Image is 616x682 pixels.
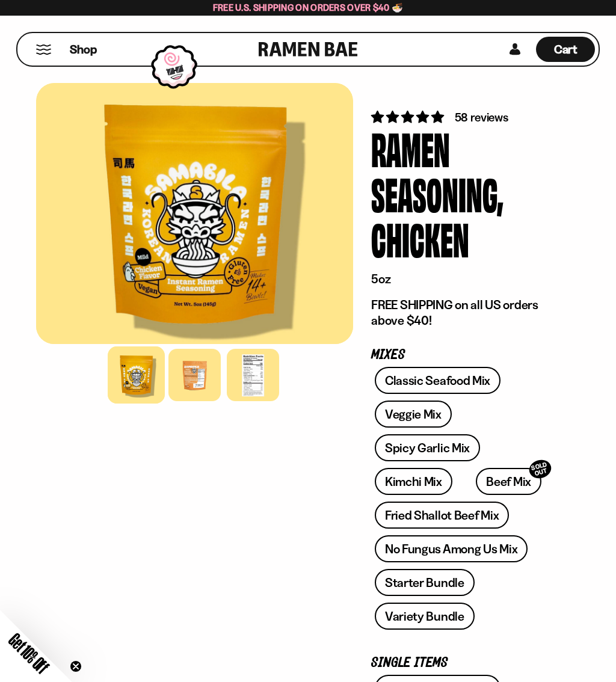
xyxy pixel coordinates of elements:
[371,109,446,124] span: 4.83 stars
[371,171,503,216] div: Seasoning,
[455,110,508,124] span: 58 reviews
[554,42,577,57] span: Cart
[70,41,97,58] span: Shop
[371,349,562,361] p: Mixes
[375,569,475,596] a: Starter Bundle
[371,126,450,171] div: Ramen
[375,401,452,428] a: Veggie Mix
[70,660,82,672] button: Close teaser
[375,367,500,394] a: Classic Seafood Mix
[527,458,553,481] div: SOLD OUT
[375,434,480,461] a: Spicy Garlic Mix
[371,271,562,287] p: 5oz
[35,45,52,55] button: Mobile Menu Trigger
[70,37,97,62] a: Shop
[476,468,541,495] a: Beef MixSOLD OUT
[536,33,595,66] a: Cart
[5,630,52,677] span: Get 10% Off
[375,535,528,562] a: No Fungus Among Us Mix
[213,2,404,13] span: Free U.S. Shipping on Orders over $40 🍜
[371,657,562,669] p: Single Items
[375,502,509,529] a: Fried Shallot Beef Mix
[371,216,469,261] div: Chicken
[375,468,452,495] a: Kimchi Mix
[371,297,562,329] p: FREE SHIPPING on all US orders above $40!
[375,603,475,630] a: Variety Bundle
